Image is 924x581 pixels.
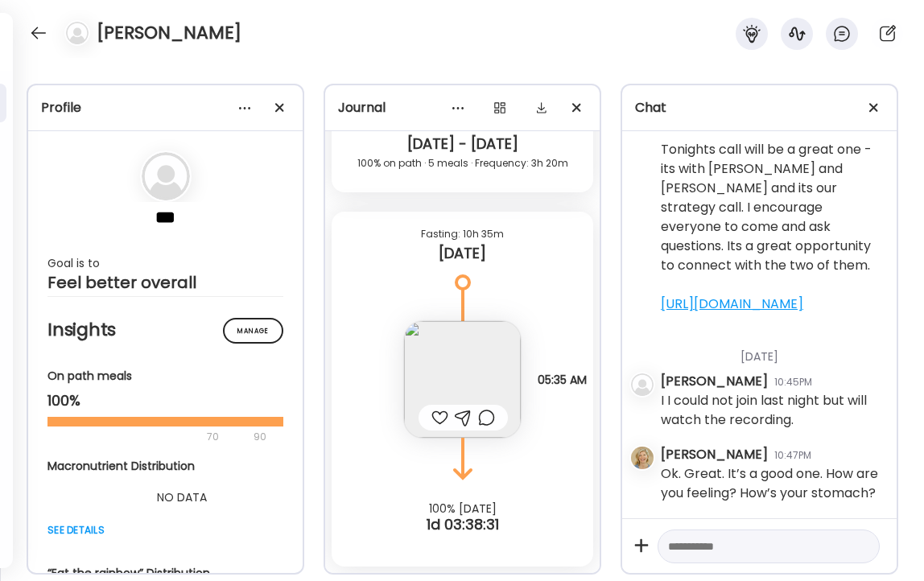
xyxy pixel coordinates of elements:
[774,375,812,389] div: 10:45PM
[325,515,600,534] div: 1d 03:38:31
[774,448,811,463] div: 10:47PM
[142,152,190,200] img: bg-avatar-default.svg
[66,22,89,44] img: bg-avatar-default.svg
[344,225,580,244] div: Fasting: 10h 35m
[47,273,283,292] div: Feel better overall
[661,329,884,372] div: [DATE]
[97,20,241,46] h4: [PERSON_NAME]
[47,253,283,273] div: Goal is to
[404,321,521,438] img: images%2FSvn5Qe5nJCewKziEsdyIvX4PWjP2%2F54YXJU6LNITUqjZ61Pek%2FhnZcmZ5e0bPXK145TKxf_240
[635,98,884,117] div: Chat
[344,134,580,154] div: [DATE] - [DATE]
[338,98,587,117] div: Journal
[47,318,283,342] h2: Insights
[47,368,283,385] div: On path meals
[661,464,884,503] div: Ok. Great. It’s a good one. How are you feeling? How’s your stomach?
[631,373,654,396] img: bg-avatar-default.svg
[252,427,268,447] div: 90
[47,488,316,507] div: NO DATA
[661,445,768,464] div: [PERSON_NAME]
[344,244,580,263] div: [DATE]
[41,98,290,117] div: Profile
[661,391,884,430] div: I I could not join last night but will watch the recording.
[631,447,654,469] img: avatars%2F4pOFJhgMtKUhMyBFIMkzbkbx04l1
[661,63,884,314] div: Hi [PERSON_NAME], I hope you are feeling better [DATE] - let me know any updates you have. Tonigh...
[47,427,249,447] div: 70
[344,154,580,173] div: 100% on path · 5 meals · Frequency: 3h 20m
[661,372,768,391] div: [PERSON_NAME]
[47,391,283,410] div: 100%
[325,502,600,515] div: 100% [DATE]
[661,295,803,313] a: [URL][DOMAIN_NAME]
[538,373,587,386] span: 05:35 AM
[223,318,283,344] div: Manage
[47,458,316,475] div: Macronutrient Distribution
